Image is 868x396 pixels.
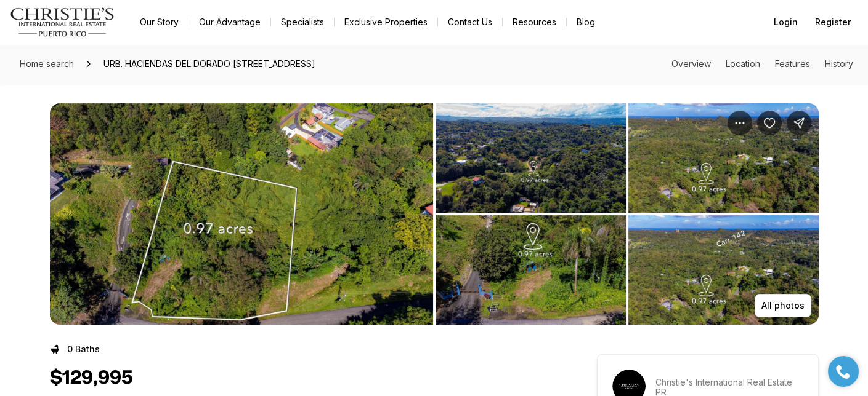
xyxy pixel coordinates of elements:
a: Skip to: Location [726,58,760,69]
h1: $129,995 [50,366,133,390]
li: 2 of 5 [436,103,819,325]
button: View image gallery [628,103,819,213]
button: Share Property: URB. HACIENDAS DEL DORADO CALLE GUAYACAN A30 [787,111,811,135]
a: Our Advantage [189,14,270,31]
li: 1 of 5 [50,103,433,325]
button: View image gallery [50,103,433,325]
p: All photos [761,301,805,311]
span: Login [774,17,798,27]
div: Listing Photos [50,103,819,325]
button: All photos [755,294,811,317]
button: View image gallery [436,103,626,213]
span: Home search [20,58,74,69]
a: Skip to: Overview [671,58,711,69]
button: Login [766,10,805,34]
a: Skip to: History [825,58,853,69]
span: URB. HACIENDAS DEL DORADO [STREET_ADDRESS] [99,54,320,74]
a: Home search [15,54,79,74]
button: Save Property: URB. HACIENDAS DEL DORADO CALLE GUAYACAN A30 [757,111,782,135]
button: Property options [728,111,752,135]
a: Our Story [130,14,189,31]
a: Exclusive Properties [335,14,437,31]
p: 0 Baths [67,344,100,354]
a: Blog [567,14,605,31]
a: Resources [503,14,566,31]
a: Skip to: Features [775,58,810,69]
a: Specialists [271,14,334,31]
button: Register [808,10,858,34]
button: Contact Us [438,14,502,31]
nav: Page section menu [671,59,853,69]
span: Register [815,17,851,27]
button: View image gallery [436,215,626,325]
img: logo [10,7,115,37]
button: View image gallery [628,215,819,325]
